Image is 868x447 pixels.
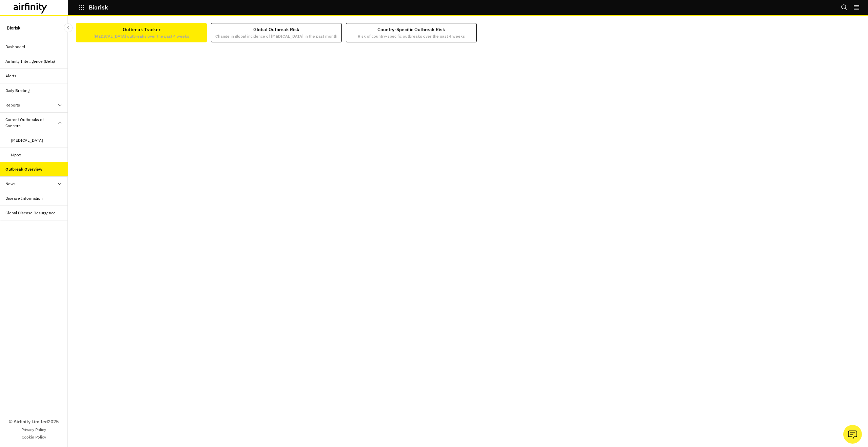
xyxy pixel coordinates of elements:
p: Biorisk [7,22,20,34]
div: Mpox [11,152,21,158]
a: Cookie Policy [22,434,46,440]
div: Outbreak Tracker [94,26,189,39]
iframe: Interactive or visual content [77,46,859,436]
p: Change in global incidence of [MEDICAL_DATA] in the past month [215,33,337,39]
div: [MEDICAL_DATA] [11,137,43,143]
div: Country-Specific Outbreak Risk [358,26,465,39]
p: [MEDICAL_DATA] outbreaks over the past 4 weeks [94,33,189,39]
button: Ask our analysts [843,425,862,444]
p: Biorisk [89,4,108,11]
div: News [5,181,16,187]
p: Risk of country-specific outbreaks over the past 4 weeks [358,33,465,39]
div: Reports [5,102,20,108]
div: Alerts [5,73,16,79]
a: Privacy Policy [21,427,46,433]
button: Close Sidebar [64,23,73,32]
div: Airfinity Intelligence (Beta) [5,58,55,64]
div: Disease Information [5,195,43,201]
div: Global Disease Resurgence [5,210,56,216]
button: Search [841,2,848,13]
div: Global Outbreak Risk [215,26,337,39]
div: Current Outbreaks of Concern [5,117,57,129]
p: © Airfinity Limited 2025 [9,418,59,425]
button: Biorisk [79,2,108,13]
div: Outbreak Overview [5,166,42,172]
div: Dashboard [5,44,25,50]
div: Daily Briefing [5,88,29,94]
